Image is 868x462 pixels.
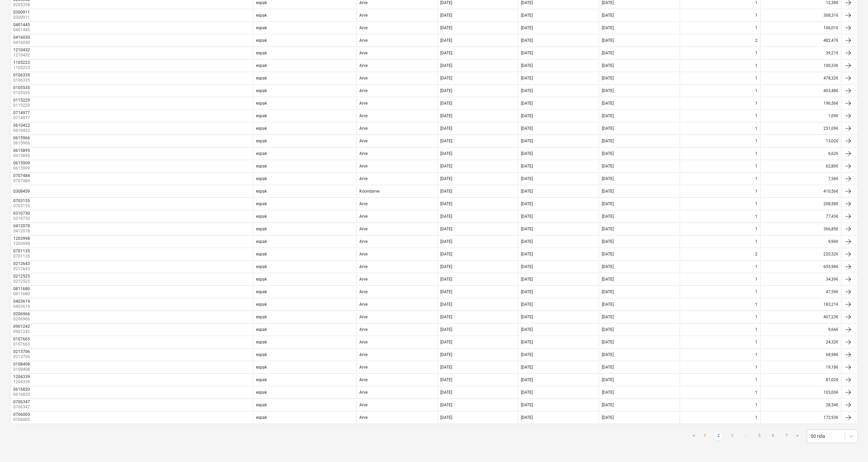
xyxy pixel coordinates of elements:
[760,312,841,322] div: 407,23€
[440,38,452,43] div: [DATE]
[256,201,267,206] div: espak
[602,189,614,194] div: [DATE]
[521,302,533,307] div: [DATE]
[760,148,841,159] div: 6,62€
[602,126,614,131] div: [DATE]
[13,35,30,40] div: 0416030
[13,73,30,77] div: 0106335
[13,198,30,203] div: 0703155
[13,90,31,96] p: 0105535
[760,299,841,310] div: 183,21€
[760,349,841,360] div: 68,98€
[755,189,758,194] div: 1
[13,98,30,103] div: 0115229
[602,377,614,382] div: [DATE]
[359,25,368,30] div: Arve
[755,315,758,319] div: 1
[755,365,758,370] div: 1
[256,239,267,244] div: espak
[755,101,758,106] div: 1
[440,189,452,194] div: [DATE]
[440,164,452,168] div: [DATE]
[602,63,614,68] div: [DATE]
[256,88,267,93] div: espak
[256,252,267,256] div: espak
[760,261,841,272] div: 655,98€
[760,387,841,398] div: 103,00€
[440,289,452,294] div: [DATE]
[521,239,533,244] div: [DATE]
[13,228,31,234] p: 0412078
[256,403,267,407] div: espak
[755,377,758,382] div: 1
[440,377,452,382] div: [DATE]
[13,203,31,209] p: 0703155
[440,315,452,319] div: [DATE]
[359,327,368,332] div: Arve
[440,327,452,332] div: [DATE]
[13,224,30,228] div: 0412078
[256,13,267,18] div: espak
[359,201,368,206] div: Arve
[521,365,533,370] div: [DATE]
[755,352,758,357] div: 1
[521,289,533,294] div: [DATE]
[760,236,841,247] div: 9,90€
[742,432,750,440] a: ...
[521,214,533,219] div: [DATE]
[521,51,533,55] div: [DATE]
[440,0,452,5] div: [DATE]
[521,340,533,344] div: [DATE]
[256,390,267,395] div: espak
[760,186,841,197] div: 410,56€
[755,126,758,131] div: 1
[13,27,31,33] p: 0401445
[13,349,30,354] div: 0213706
[13,354,31,360] p: 0213706
[359,289,368,294] div: Arve
[256,189,267,194] div: espak
[755,13,758,18] div: 1
[359,126,368,131] div: Arve
[602,113,614,118] div: [DATE]
[359,252,368,256] div: Arve
[760,60,841,71] div: 100,33€
[13,110,30,115] div: 0714977
[521,264,533,269] div: [DATE]
[755,252,758,256] div: 2
[13,249,30,253] div: 0701135
[521,227,533,231] div: [DATE]
[13,274,30,279] div: 0212525
[602,0,614,5] div: [DATE]
[521,252,533,256] div: [DATE]
[256,151,267,156] div: espak
[359,264,368,269] div: Arve
[440,214,452,219] div: [DATE]
[13,165,31,171] p: 0615909
[760,337,841,348] div: 24,32€
[602,365,614,370] div: [DATE]
[359,277,368,282] div: Arve
[755,390,758,395] div: 1
[256,340,267,344] div: espak
[256,25,267,30] div: espak
[760,85,841,96] div: 403,48€
[440,302,452,307] div: [DATE]
[256,139,267,143] div: espak
[602,88,614,93] div: [DATE]
[359,51,368,55] div: Arve
[13,329,31,335] p: 0901242
[755,277,758,282] div: 1
[13,48,30,52] div: 1210432
[256,327,267,332] div: espak
[760,10,841,21] div: 308,31€
[440,252,452,256] div: [DATE]
[521,151,533,156] div: [DATE]
[13,153,31,159] p: 0615895
[602,151,614,156] div: [DATE]
[359,239,368,244] div: Arve
[521,76,533,81] div: [DATE]
[440,352,452,357] div: [DATE]
[13,136,30,140] div: 0615966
